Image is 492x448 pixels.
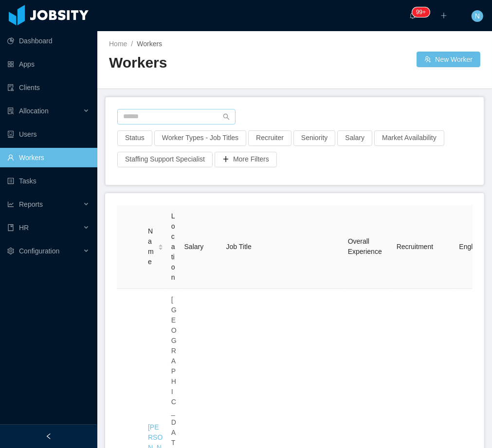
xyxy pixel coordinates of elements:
[117,152,213,167] button: Staffing Support Specialist
[137,40,162,48] span: Workers
[171,212,175,281] span: Location
[158,247,163,250] i: icon: caret-down
[109,40,127,48] a: Home
[417,52,480,67] button: icon: usergroup-addNew Worker
[19,247,59,255] span: Configuration
[248,130,292,146] button: Recruiter
[7,125,90,144] a: icon: robotUsers
[7,201,14,208] i: icon: line-chart
[7,148,90,167] a: icon: userWorkers
[7,248,14,254] i: icon: setting
[184,243,204,251] span: Salary
[109,53,295,73] h2: Workers
[131,40,133,48] span: /
[223,113,230,120] i: icon: search
[374,130,444,146] button: Market Availability
[7,31,90,51] a: icon: pie-chartDashboard
[397,243,433,251] span: Recruitment
[19,224,29,232] span: HR
[293,130,335,146] button: Seniority
[19,200,43,208] span: Reports
[412,7,430,17] sup: 1660
[19,107,49,115] span: Allocation
[158,243,163,246] i: icon: caret-up
[158,243,164,250] div: Sort
[148,226,154,267] span: Name
[7,78,90,97] a: icon: auditClients
[337,130,372,146] button: Salary
[154,130,246,146] button: Worker Types - Job Titles
[7,224,14,231] i: icon: book
[475,10,480,22] span: N
[7,171,90,191] a: icon: profileTasks
[348,237,382,255] span: Overall Experience
[409,12,416,19] i: icon: bell
[117,130,152,146] button: Status
[7,54,90,74] a: icon: appstoreApps
[440,12,447,19] i: icon: plus
[226,243,252,251] span: Job Title
[215,152,277,167] button: icon: plusMore Filters
[7,108,14,114] i: icon: solution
